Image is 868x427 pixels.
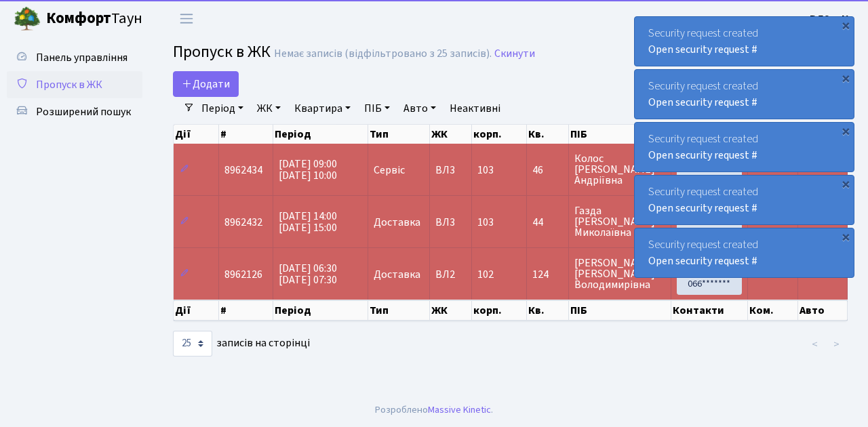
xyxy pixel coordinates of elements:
th: Кв. [527,300,569,321]
span: [PERSON_NAME] [PERSON_NAME] Володимирівна [574,258,665,290]
a: Open security request # [648,148,757,163]
span: ВЛ3 [435,217,467,228]
th: Дії [174,300,219,321]
div: Security request created [635,123,854,171]
span: Панель управління [36,50,127,65]
div: Security request created [635,228,854,277]
span: Таун [46,7,142,30]
th: Ком. [748,300,798,321]
div: × [839,230,852,243]
a: ЖК [252,97,286,120]
a: Пропуск в ЖК [7,71,142,98]
span: Пропуск в ЖК [36,77,102,92]
span: 103 [477,215,494,230]
a: Розширений пошук [7,98,142,125]
span: ВЛ2 [435,269,467,280]
span: Газда [PERSON_NAME] Миколаївна [574,205,665,238]
div: Security request created [635,17,854,66]
th: Період [273,125,369,144]
th: ЖК [430,125,473,144]
span: 44 [532,217,563,228]
span: 8962126 [224,267,262,282]
span: Доставка [374,269,420,280]
span: Доставка [374,217,420,228]
div: × [839,177,852,190]
div: × [839,18,852,32]
span: Колос [PERSON_NAME] Андріївна [574,153,665,186]
a: Додати [173,71,239,97]
a: ВЛ2 -. К. [810,11,852,27]
th: ПІБ [569,125,671,144]
th: Авто [798,300,848,321]
span: Сервіс [374,165,405,176]
a: Період [196,97,249,120]
img: logo.png [14,5,41,33]
a: Open security request # [648,253,757,268]
span: ВЛ3 [435,165,467,176]
span: Пропуск в ЖК [173,40,271,64]
span: 8962434 [224,163,262,178]
label: записів на сторінці [173,331,310,357]
th: Дії [174,125,219,144]
th: ЖК [430,300,473,321]
select: записів на сторінці [173,331,212,357]
a: Open security request # [648,201,757,216]
b: Комфорт [46,7,111,29]
span: 8962432 [224,215,262,230]
a: Авто [398,97,441,120]
span: [DATE] 09:00 [DATE] 10:00 [279,157,337,183]
a: Неактивні [444,97,506,120]
div: × [839,124,852,138]
th: Тип [368,300,429,321]
a: Open security request # [648,95,757,110]
th: # [219,300,273,321]
div: Security request created [635,70,854,119]
span: Додати [182,77,230,91]
span: Розширений пошук [36,104,131,119]
th: Кв. [527,125,569,144]
th: корп. [472,125,527,144]
a: Massive Kinetic [428,403,491,417]
th: Період [273,300,369,321]
span: 124 [532,269,563,280]
th: Тип [368,125,429,144]
span: [DATE] 14:00 [DATE] 15:00 [279,209,337,235]
span: [DATE] 06:30 [DATE] 07:30 [279,261,337,287]
span: 103 [477,163,494,178]
a: Open security request # [648,42,757,57]
div: Розроблено . [375,403,493,418]
button: Переключити навігацію [170,7,203,30]
div: × [839,71,852,85]
a: ПІБ [359,97,395,120]
th: Контакти [671,300,748,321]
a: Панель управління [7,44,142,71]
a: Скинути [494,47,535,60]
span: 46 [532,165,563,176]
b: ВЛ2 -. К. [810,12,852,26]
div: Security request created [635,176,854,224]
div: Немає записів (відфільтровано з 25 записів). [274,47,492,60]
th: # [219,125,273,144]
th: ПІБ [569,300,671,321]
th: корп. [472,300,527,321]
span: 102 [477,267,494,282]
a: Квартира [289,97,356,120]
